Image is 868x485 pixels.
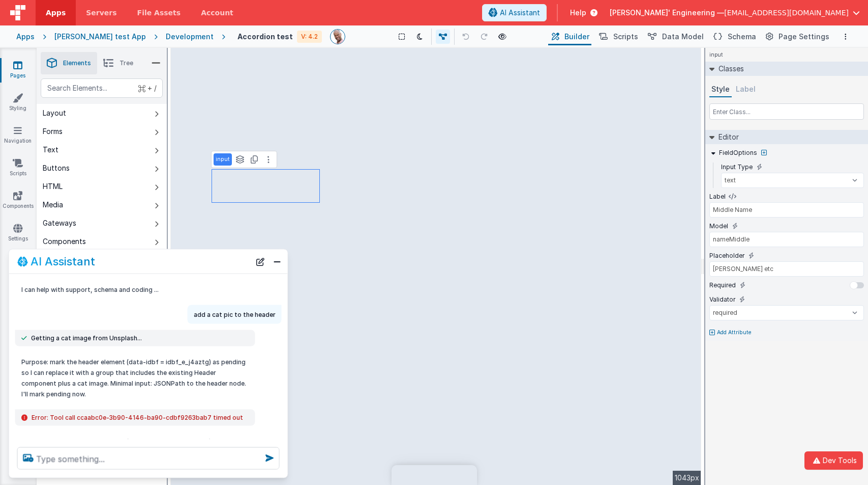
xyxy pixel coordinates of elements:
[31,334,142,342] span: Getting a cat image from Unsplash...
[724,8,849,18] span: [EMAIL_ADDRESS][DOMAIN_NAME]
[714,130,739,144] h2: Editor
[271,254,284,268] button: Close
[37,122,167,141] button: Forms
[216,155,230,164] p: input
[564,32,589,42] span: Builder
[43,236,86,247] div: Components
[714,62,744,76] h2: Classes
[709,329,864,337] button: Add Attribute
[138,78,157,98] span: + /
[709,281,736,289] label: Required
[171,48,701,485] div: -->
[548,28,591,45] button: Builder
[662,32,704,42] span: Data Model
[237,33,293,40] h4: Accordion test
[610,8,860,18] button: [PERSON_NAME]' Engineering — [EMAIL_ADDRESS][DOMAIN_NAME]
[719,149,757,157] label: FieldOptions
[595,28,640,45] button: Scripts
[31,255,95,267] h2: AI Assistant
[297,31,322,43] div: V: 4.2
[41,78,163,98] input: Search Elements...
[253,254,267,268] button: New Chat
[43,218,76,228] div: Gateways
[137,8,181,18] span: File Assets
[37,159,167,177] button: Buttons
[37,177,167,196] button: HTML
[710,28,758,45] button: Schema
[37,141,167,159] button: Text
[194,309,276,320] p: add a cat pic to the header
[762,28,831,45] button: Page Settings
[610,8,724,18] span: [PERSON_NAME]' Engineering —
[37,196,167,214] button: Media
[86,8,116,18] span: Servers
[37,232,167,251] button: Components
[721,163,753,171] label: Input Type
[166,32,214,42] div: Development
[37,214,167,232] button: Gateways
[37,104,167,122] button: Layout
[804,451,863,470] button: Dev Tools
[32,414,243,422] span: Error: Tool call ccaabc0e-3b90-4146-ba90-cdbf9263bab7 timed out
[43,163,70,173] div: Buttons
[613,32,638,42] span: Scripts
[709,252,744,260] label: Placeholder
[119,59,133,67] span: Tree
[16,32,35,42] div: Apps
[43,145,58,155] div: Text
[500,8,540,18] span: AI Assistant
[21,284,249,295] p: I can help with support, schema and coding ...
[673,471,701,485] div: 1043px
[331,30,345,44] img: 11ac31fe5dc3d0eff3fbbbf7b26fa6e1
[734,82,758,97] button: Label
[779,32,829,42] span: Page Settings
[43,181,63,192] div: HTML
[43,126,63,137] div: Forms
[709,193,726,201] label: Label
[570,8,586,18] span: Help
[728,32,756,42] span: Schema
[54,32,146,42] div: [PERSON_NAME] test App
[709,295,735,304] label: Validator
[43,200,63,210] div: Media
[709,82,732,97] button: Style
[705,48,727,62] h4: input
[43,108,66,118] div: Layout
[840,31,852,43] button: Options
[482,4,547,21] button: AI Assistant
[709,222,728,230] label: Model
[709,103,864,120] input: Enter Class...
[46,8,66,18] span: Apps
[63,59,91,67] span: Elements
[717,329,752,337] p: Add Attribute
[21,357,249,399] p: Purpose: mark the header element (data-idbf = idbf_e_j4aztg) as pending so I can replace it with ...
[644,28,706,45] button: Data Model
